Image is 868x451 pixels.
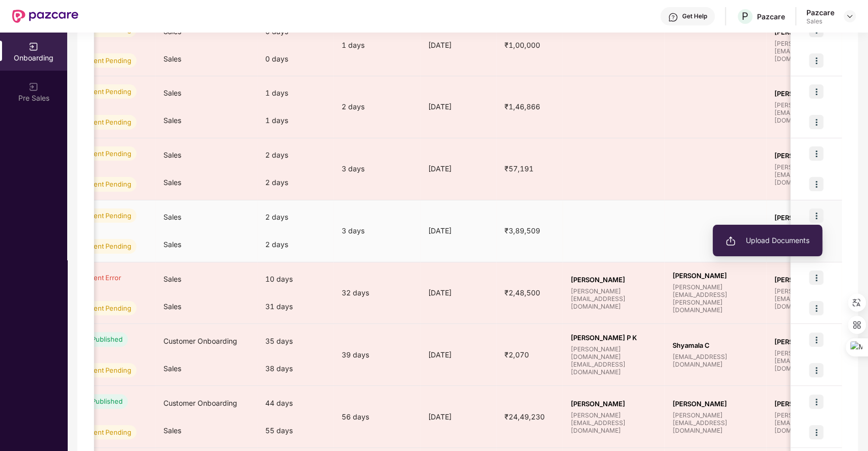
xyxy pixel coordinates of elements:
[72,273,121,283] div: Document Error
[571,276,656,284] span: [PERSON_NAME]
[72,117,131,127] div: Document Pending
[420,411,496,423] div: [DATE]
[673,400,758,408] span: [PERSON_NAME]
[774,338,860,346] span: [PERSON_NAME]
[571,334,656,342] span: [PERSON_NAME] P K
[420,101,496,112] div: [DATE]
[809,425,823,439] img: icon
[333,101,420,112] div: 2 days
[72,365,131,375] div: Document Pending
[163,54,181,63] span: Sales
[72,179,131,189] div: Document Pending
[420,287,496,298] div: [DATE]
[809,363,823,377] img: icon
[163,275,181,283] span: Sales
[72,396,123,406] div: Policy Published
[257,355,333,382] div: 38 days
[72,427,131,437] div: Document Pending
[496,102,548,111] span: ₹1,46,866
[774,163,860,186] span: [PERSON_NAME][EMAIL_ADDRESS][DOMAIN_NAME]
[673,353,758,368] span: [EMAIL_ADDRESS][DOMAIN_NAME]
[682,12,707,20] div: Get Help
[163,116,181,125] span: Sales
[257,417,333,444] div: 55 days
[163,426,181,435] span: Sales
[496,41,548,49] span: ₹1,00,000
[571,411,656,434] span: [PERSON_NAME][EMAIL_ADDRESS][DOMAIN_NAME]
[163,178,181,187] span: Sales
[163,240,181,249] span: Sales
[725,236,736,246] img: svg+xml;base64,PHN2ZyB3aWR0aD0iMjAiIGhlaWdodD0iMjAiIHZpZXdCb3g9IjAgMCAyMCAyMCIgZmlsbD0ibm9uZSIgeG...
[774,276,860,284] span: [PERSON_NAME]
[809,53,823,68] img: icon
[846,12,854,20] img: svg+xml;base64,PHN2ZyBpZD0iRHJvcGRvd24tMzJ4MzIiIHhtbG5zPSJodHRwOi8vd3d3LnczLm9yZy8yMDAwL3N2ZyIgd2...
[257,231,333,258] div: 2 days
[809,146,823,161] img: icon
[163,151,181,159] span: Sales
[72,334,123,344] div: Policy Published
[809,301,823,315] img: icon
[333,225,420,236] div: 3 days
[72,148,131,159] div: Document Pending
[806,8,834,17] div: Pazcare
[257,389,333,417] div: 44 days
[571,400,656,408] span: [PERSON_NAME]
[774,287,860,310] span: [PERSON_NAME][EMAIL_ADDRESS][DOMAIN_NAME]
[809,333,823,347] img: icon
[333,411,420,423] div: 56 days
[257,169,333,196] div: 2 days
[774,349,860,372] span: [PERSON_NAME][EMAIL_ADDRESS][DOMAIN_NAME]
[72,55,131,66] div: Document Pending
[420,40,496,51] div: [DATE]
[163,88,181,97] span: Sales
[774,89,860,98] span: [PERSON_NAME]
[571,287,656,310] span: [PERSON_NAME][EMAIL_ADDRESS][DOMAIN_NAME]
[571,345,656,376] span: [PERSON_NAME][DOMAIN_NAME][EMAIL_ADDRESS][DOMAIN_NAME]
[673,341,758,349] span: Shyamala C
[496,164,542,173] span: ₹57,191
[163,399,237,407] span: Customer Onboarding
[725,235,809,246] span: Upload Documents
[673,411,758,434] span: [PERSON_NAME][EMAIL_ADDRESS][DOMAIN_NAME]
[72,303,131,313] div: Document Pending
[774,101,860,124] span: [PERSON_NAME][EMAIL_ADDRESS][DOMAIN_NAME]
[809,208,823,223] img: icon
[257,141,333,169] div: 2 days
[809,115,823,129] img: icon
[809,177,823,191] img: icon
[163,302,181,311] span: Sales
[496,412,553,421] span: ₹24,49,230
[163,213,181,221] span: Sales
[496,226,548,235] span: ₹3,89,509
[757,12,785,21] div: Pazcare
[420,349,496,360] div: [DATE]
[163,364,181,373] span: Sales
[806,17,834,25] div: Sales
[774,400,860,408] span: [PERSON_NAME]
[257,79,333,107] div: 1 days
[774,40,860,63] span: [PERSON_NAME][EMAIL_ADDRESS][DOMAIN_NAME]
[257,203,333,231] div: 2 days
[774,152,860,160] span: [PERSON_NAME]
[420,225,496,236] div: [DATE]
[668,12,678,22] img: svg+xml;base64,PHN2ZyBpZD0iSGVscC0zMngzMiIgeG1sbnM9Imh0dHA6Ly93d3cudzMub3JnLzIwMDAvc3ZnIiB3aWR0aD...
[673,272,758,280] span: [PERSON_NAME]
[496,350,537,359] span: ₹2,070
[72,241,131,251] div: Document Pending
[257,327,333,355] div: 35 days
[496,288,548,297] span: ₹2,48,500
[333,287,420,298] div: 32 days
[29,42,39,52] img: svg+xml;base64,PHN2ZyB3aWR0aD0iMjAiIGhlaWdodD0iMjAiIHZpZXdCb3g9IjAgMCAyMCAyMCIgZmlsbD0ibm9uZSIgeG...
[333,40,420,51] div: 1 days
[742,10,748,22] span: P
[257,107,333,134] div: 1 days
[420,163,496,174] div: [DATE]
[774,214,860,222] span: [PERSON_NAME]
[257,293,333,320] div: 31 days
[72,86,131,97] div: Document Pending
[257,265,333,293] div: 10 days
[333,349,420,360] div: 39 days
[257,45,333,73] div: 0 days
[774,411,860,434] span: [PERSON_NAME][EMAIL_ADDRESS][DOMAIN_NAME]
[12,10,78,23] img: New Pazcare Logo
